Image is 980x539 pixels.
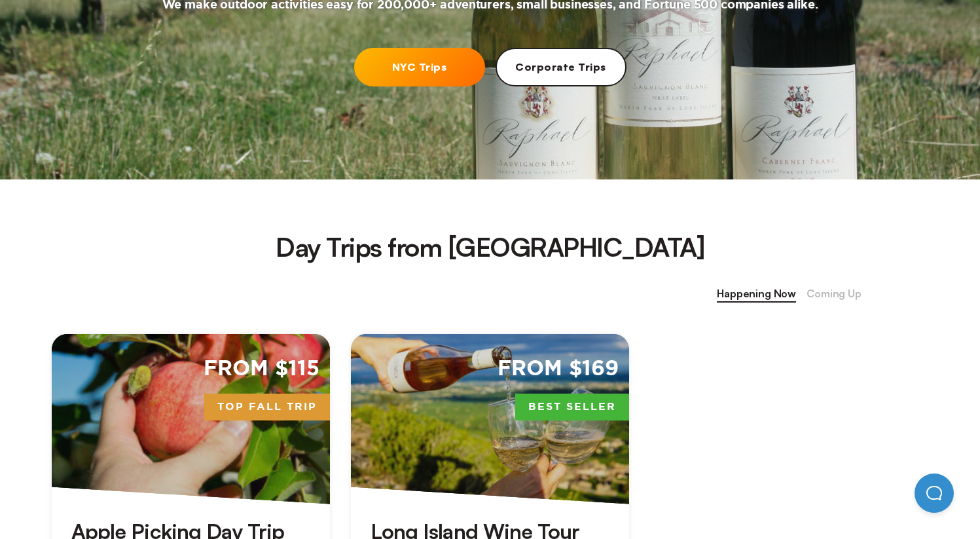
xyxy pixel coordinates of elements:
a: NYC Trips [354,48,485,86]
iframe: Help Scout Beacon - Open [915,474,954,513]
a: Corporate Trips [496,48,626,86]
span: Happening Now [717,286,796,303]
span: From $169 [498,355,619,383]
span: From $115 [204,355,319,383]
span: Coming Up [807,286,862,303]
span: Best Seller [515,394,629,421]
span: Top Fall Trip [204,394,330,421]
